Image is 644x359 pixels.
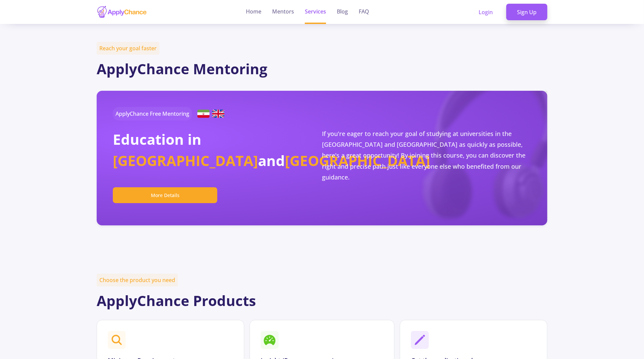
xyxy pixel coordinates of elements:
[197,110,210,118] img: Iran Flag
[506,4,547,21] a: Sign Up
[113,107,192,120] span: ApplyChance Free Mentoring
[97,5,147,19] img: applychance logo
[468,4,504,21] a: Login
[97,60,547,77] h1: ApplyChance Mentoring
[285,151,430,170] span: [GEOGRAPHIC_DATA]
[322,128,531,183] p: If you're eager to reach your goal of studying at universities in the [GEOGRAPHIC_DATA] and [GEOG...
[113,151,258,170] span: [GEOGRAPHIC_DATA]
[113,191,223,199] a: More Details
[97,274,178,286] span: Choose the product you need
[113,129,322,171] h2: Education in and
[97,292,547,309] h2: ApplyChance Products
[97,42,159,55] span: Reach your goal faster
[113,187,218,203] button: More Details
[212,110,224,118] img: United Kingdom Flag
